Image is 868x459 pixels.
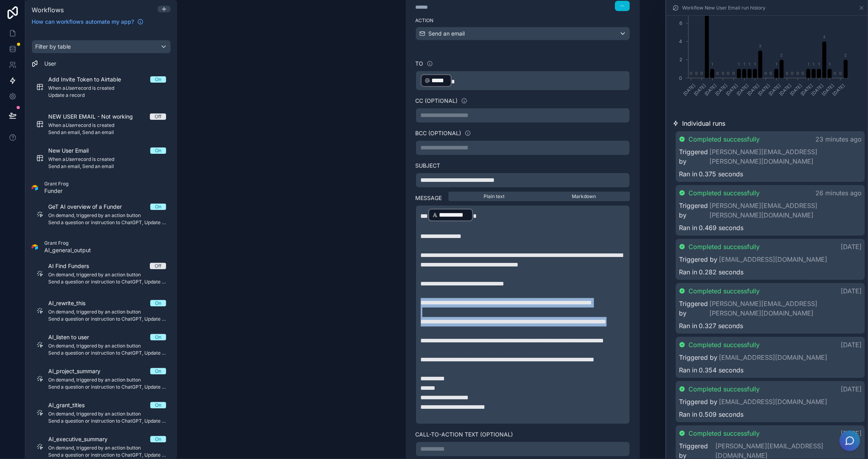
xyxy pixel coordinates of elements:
p: [DATE] [841,242,862,251]
text: 1 [775,62,777,66]
text: 0 [839,71,842,76]
span: 0.327 seconds [699,321,743,331]
text: [DATE] [714,83,728,97]
a: [PERSON_NAME][EMAIL_ADDRESS][PERSON_NAME][DOMAIN_NAME] [709,299,862,318]
span: Ran in [679,410,697,419]
a: How can workflows automate my app? [28,18,147,26]
text: 0 [695,71,698,76]
span: 0.282 seconds [699,267,743,277]
p: [DATE] [841,384,862,394]
span: Triggered by [679,147,708,166]
span: Completed successfully [688,134,760,144]
label: To [416,60,424,68]
span: Triggered by [679,201,708,220]
text: [DATE] [768,83,782,97]
text: 2 [781,53,783,57]
span: Completed successfully [688,429,760,438]
span: 0.469 seconds [699,223,743,232]
span: Plain text [484,193,505,200]
text: 1 [813,62,815,66]
span: Send an email [429,30,465,38]
text: 1 [749,62,751,66]
a: [EMAIL_ADDRESS][DOMAIN_NAME] [719,255,827,264]
span: Triggered by [679,299,708,318]
p: [DATE] [841,340,862,349]
p: [DATE] [841,429,862,438]
text: 2 [845,53,847,57]
label: Action [416,17,630,24]
p: [DATE] [841,286,862,296]
label: BCC (optional) [416,129,461,137]
span: Triggered by [679,397,717,406]
text: 0 [722,71,724,76]
tspan: 6 [679,20,682,26]
span: Completed successfully [688,286,760,296]
span: How can workflows automate my app? [32,18,134,26]
a: [EMAIL_ADDRESS][DOMAIN_NAME] [719,397,827,406]
text: [DATE] [693,83,707,97]
tspan: 4 [679,38,682,44]
text: [DATE] [703,83,718,97]
tspan: 0 [679,75,682,81]
text: 0 [834,71,836,76]
a: [PERSON_NAME][EMAIL_ADDRESS][PERSON_NAME][DOMAIN_NAME] [709,201,862,220]
span: Completed successfully [688,384,760,394]
text: [DATE] [821,83,835,97]
text: [DATE] [736,83,750,97]
span: Completed successfully [688,242,760,251]
span: Workflow New User Email run history [682,5,766,11]
span: Completed successfully [688,188,760,198]
text: 1 [711,62,713,66]
span: Workflows [32,6,64,14]
text: [DATE] [832,83,846,97]
p: 23 minutes ago [815,134,862,144]
label: Message [416,194,442,202]
text: 0 [717,71,719,76]
text: 1 [807,62,809,66]
text: [DATE] [746,83,760,97]
text: 0 [796,71,799,76]
text: [DATE] [757,83,771,97]
text: 0 [791,71,794,76]
span: Ran in [679,223,697,232]
text: 1 [754,62,756,66]
text: [DATE] [810,83,825,97]
span: Ran in [679,169,697,179]
text: 4 [823,34,826,39]
text: 0 [727,71,730,76]
label: Call-to-Action Text (optional) [416,431,630,438]
p: 26 minutes ago [815,188,862,198]
text: 0 [786,71,788,76]
text: 0 [770,71,772,76]
span: Completed successfully [688,340,760,349]
text: 0 [690,71,692,76]
span: 0.375 seconds [699,169,743,179]
text: 1 [743,62,745,66]
span: Ran in [679,365,697,375]
span: 0.354 seconds [699,365,743,375]
span: Triggered by [679,255,717,264]
span: Individual runs [682,119,725,128]
text: 0 [764,71,767,76]
button: Send an email [416,27,630,40]
tspan: 2 [679,57,682,62]
text: 1 [818,62,820,66]
text: [DATE] [800,83,814,97]
text: [DATE] [778,83,792,97]
text: 0 [700,71,703,76]
span: Ran in [679,267,697,277]
span: Markdown [572,193,596,200]
text: 1 [738,62,740,66]
span: Triggered by [679,353,717,362]
span: Ran in [679,321,697,331]
text: [DATE] [789,83,803,97]
span: 0.509 seconds [699,410,743,419]
a: [EMAIL_ADDRESS][DOMAIN_NAME] [719,353,827,362]
text: 0 [732,71,735,76]
label: Subject [416,162,630,170]
text: [DATE] [725,83,739,97]
label: CC (optional) [416,97,458,105]
text: 0 [802,71,804,76]
text: [DATE] [682,83,696,97]
a: [PERSON_NAME][EMAIL_ADDRESS][PERSON_NAME][DOMAIN_NAME] [709,147,862,166]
